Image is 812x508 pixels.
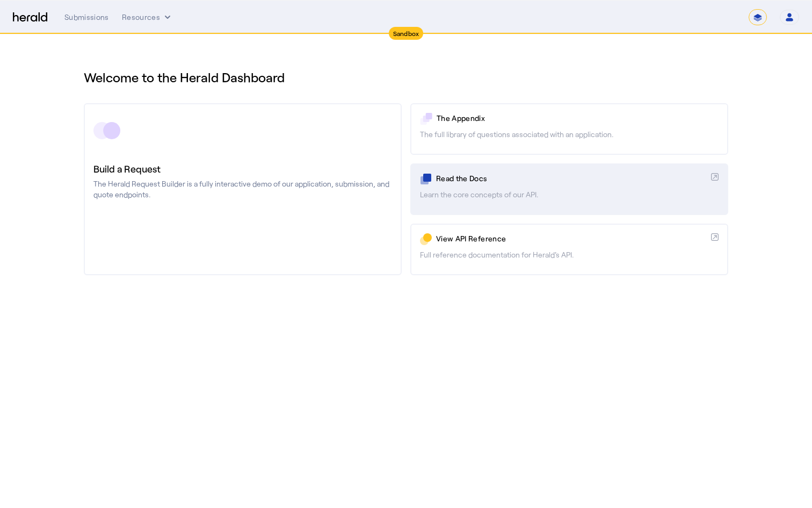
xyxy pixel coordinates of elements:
h3: Build a Request [93,161,392,176]
p: Read the Docs [436,173,707,184]
a: Read the DocsLearn the core concepts of our API. [410,163,728,215]
a: View API ReferenceFull reference documentation for Herald's API. [410,224,728,275]
img: Herald Logo [13,12,47,23]
p: The full library of questions associated with an application. [420,129,719,140]
h1: Welcome to the Herald Dashboard [84,69,728,86]
a: The AppendixThe full library of questions associated with an application. [410,103,728,155]
p: View API Reference [436,233,707,244]
p: The Herald Request Builder is a fully interactive demo of our application, submission, and quote ... [93,178,392,200]
p: Learn the core concepts of our API. [420,189,719,200]
div: Submissions [64,12,109,23]
div: Sandbox [389,27,424,40]
a: Build a RequestThe Herald Request Builder is a fully interactive demo of our application, submiss... [84,103,402,275]
button: Resources dropdown menu [122,12,173,23]
p: Full reference documentation for Herald's API. [420,249,719,260]
p: The Appendix [437,113,719,124]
